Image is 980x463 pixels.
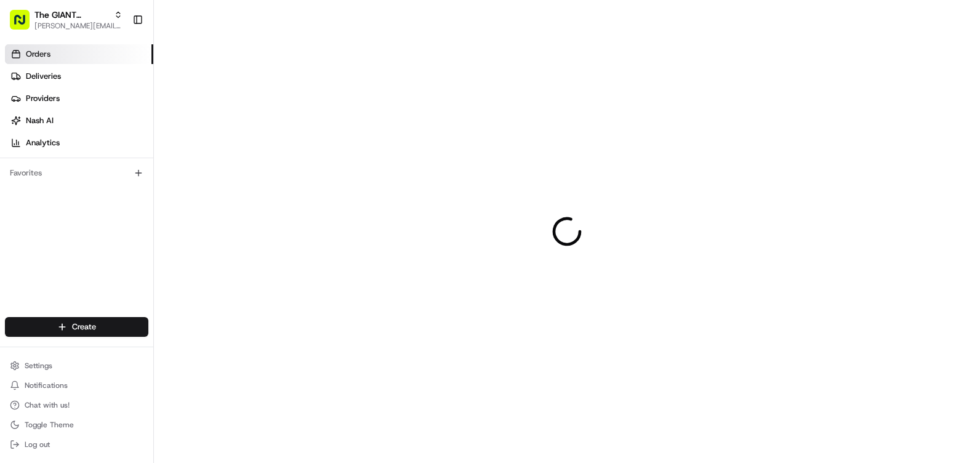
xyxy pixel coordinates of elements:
[12,180,22,190] div: 📗
[26,71,61,82] span: Deliveries
[122,209,149,218] span: Pylon
[12,118,34,140] img: 1736555255976-a54dd68f-1ca7-489b-9aae-adbdc363a1c4
[72,321,96,332] span: Create
[5,317,148,337] button: Create
[209,121,224,136] button: Start new chat
[5,66,153,86] a: Deliveries
[99,174,203,196] a: 💻API Documentation
[5,133,153,153] a: Analytics
[7,174,99,196] a: 📗Knowledge Base
[26,137,60,148] span: Analytics
[116,179,198,191] span: API Documentation
[34,9,109,21] button: The GIANT Company
[5,357,148,374] button: Settings
[5,89,153,108] a: Providers
[5,111,153,131] a: Nash AI
[87,208,149,218] a: Powered byPylon
[25,380,68,390] span: Notifications
[25,179,94,191] span: Knowledge Base
[5,397,148,414] button: Chat with us!
[42,130,156,140] div: We're available if you need us!
[25,361,52,371] span: Settings
[32,79,203,92] input: Clear
[26,115,54,126] span: Nash AI
[5,377,148,394] button: Notifications
[12,49,224,69] p: Welcome 👋
[5,44,153,64] a: Orders
[34,21,122,31] button: [PERSON_NAME][EMAIL_ADDRESS][PERSON_NAME][DOMAIN_NAME]
[26,49,50,60] span: Orders
[104,180,114,190] div: 💻
[5,163,148,183] div: Favorites
[42,118,202,130] div: Start new chat
[25,420,74,430] span: Toggle Theme
[5,5,127,34] button: The GIANT Company[PERSON_NAME][EMAIL_ADDRESS][PERSON_NAME][DOMAIN_NAME]
[12,12,37,37] img: Nash
[5,436,148,453] button: Log out
[5,416,148,433] button: Toggle Theme
[25,440,50,449] span: Log out
[25,400,70,410] span: Chat with us!
[26,93,60,104] span: Providers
